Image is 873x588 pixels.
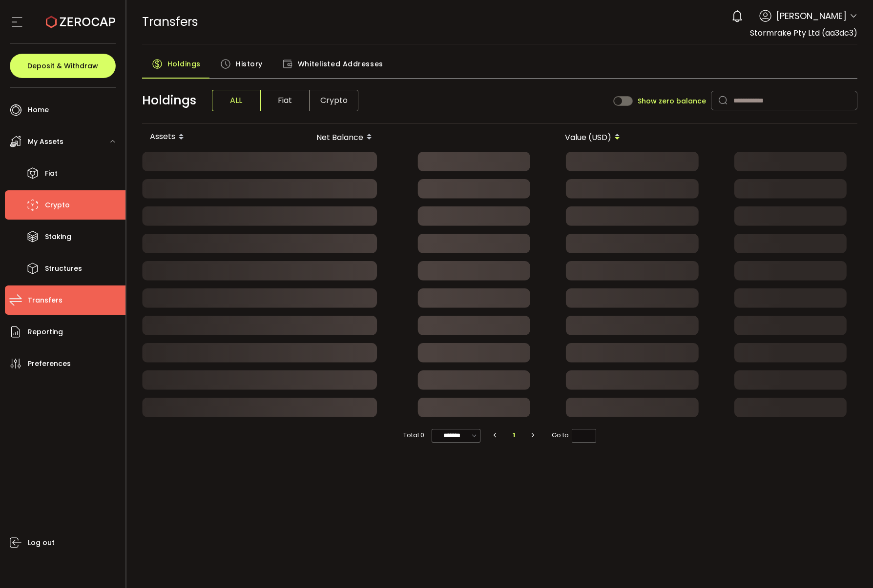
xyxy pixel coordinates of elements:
[28,135,63,149] span: My Assets
[212,90,261,111] span: ALL
[142,129,256,145] div: Assets
[310,90,358,111] span: Crypto
[504,129,628,145] div: Value (USD)
[142,13,198,30] span: Transfers
[298,54,383,74] span: Whitelisted Addresses
[638,98,706,104] span: Show zero balance
[261,90,310,111] span: Fiat
[142,91,196,110] span: Holdings
[10,54,116,78] button: Deposit & Withdraw
[750,27,857,39] span: Stormrake Pty Ltd (aa3dc3)
[403,428,424,442] span: Total 0
[824,541,873,588] iframe: Chat Widget
[505,428,523,442] li: 1
[28,325,63,339] span: Reporting
[45,166,58,181] span: Fiat
[167,54,201,74] span: Holdings
[28,293,62,307] span: Transfers
[28,357,71,371] span: Preferences
[28,103,49,117] span: Home
[27,62,98,69] span: Deposit & Withdraw
[28,536,55,550] span: Log out
[552,428,596,442] span: Go to
[45,262,82,276] span: Structures
[256,129,380,145] div: Net Balance
[45,198,70,212] span: Crypto
[776,9,847,22] span: [PERSON_NAME]
[45,230,71,244] span: Staking
[236,54,263,74] span: History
